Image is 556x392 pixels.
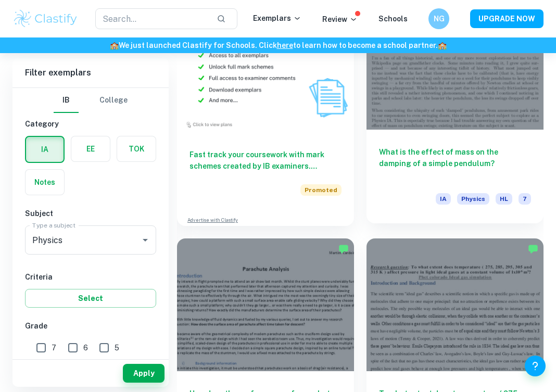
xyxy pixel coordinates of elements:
[26,170,64,195] button: Notes
[99,88,128,113] button: College
[525,356,546,376] button: Help and Feedback
[95,8,208,29] input: Search...
[25,271,156,283] h6: Criteria
[277,41,293,49] a: here
[438,41,447,49] span: 🏫
[25,208,156,219] h6: Subject
[436,193,451,205] span: IA
[12,58,169,87] h6: Filter exemplars
[338,244,349,254] img: Marked
[83,342,88,353] span: 6
[123,364,165,383] button: Apply
[2,40,554,51] h6: We just launched Clastify for Schools. Click to learn how to become a school partner.
[428,8,449,29] button: NG
[528,244,538,254] img: Marked
[496,193,512,205] span: HL
[52,342,56,353] span: 7
[379,146,531,181] h6: What is the effect of mass on the damping of a simple pendulum?
[12,8,79,29] img: Clastify logo
[187,217,238,224] a: Advertise with Clastify
[115,342,119,353] span: 5
[253,12,301,24] p: Exemplars
[32,221,75,230] label: Type a subject
[470,9,544,28] button: UPGRADE NOW
[26,137,64,162] button: IA
[110,41,119,49] span: 🏫
[71,136,110,161] button: EE
[433,13,445,24] h6: NG
[117,136,156,161] button: TOK
[25,320,156,332] h6: Grade
[54,88,79,113] button: IB
[322,14,358,25] p: Review
[519,193,531,205] span: 7
[54,88,128,113] div: Filter type choice
[138,233,153,247] button: Open
[25,289,156,308] button: Select
[25,118,156,130] h6: Category
[378,15,408,23] a: Schools
[457,193,489,205] span: Physics
[300,184,342,196] span: Promoted
[189,149,342,172] h6: Fast track your coursework with mark schemes created by IB examiners. Upgrade now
